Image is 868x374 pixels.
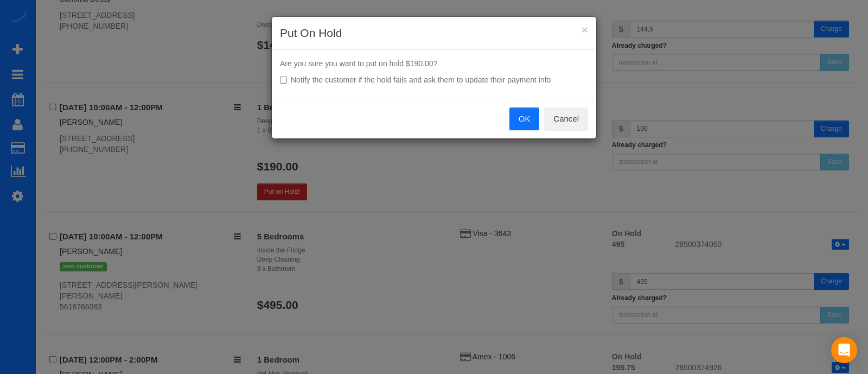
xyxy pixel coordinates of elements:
button: × [582,24,588,35]
span: Are you sure you want to put on hold $190.00? [280,59,437,68]
h3: Put On Hold [280,25,588,41]
button: Cancel [544,107,588,130]
button: OK [509,107,540,130]
label: Notify the customer if the hold fails and ask them to update their payment info [280,74,588,85]
div: Open Intercom Messenger [831,337,857,363]
sui-modal: Put On Hold [272,17,596,138]
input: Notify the customer if the hold fails and ask them to update their payment info [280,77,287,84]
